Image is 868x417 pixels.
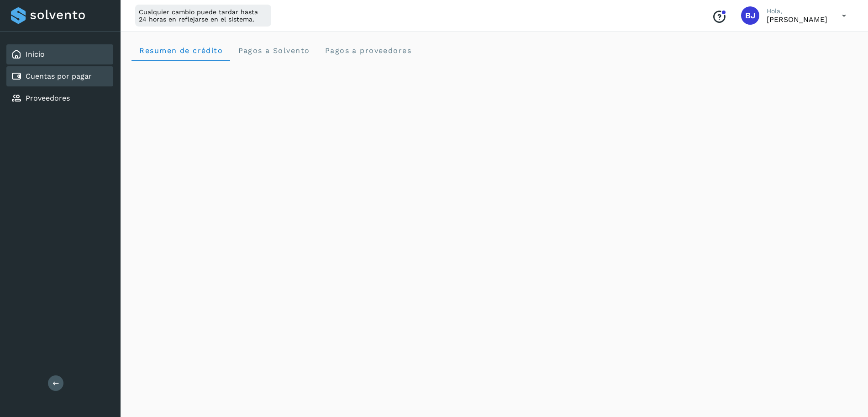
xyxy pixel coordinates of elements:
[26,94,70,102] a: Proveedores
[6,88,113,108] div: Proveedores
[26,72,92,80] a: Cuentas por pagar
[26,50,45,59] a: Inicio
[139,46,223,55] span: Resumen de crédito
[237,46,310,55] span: Pagos a Solvento
[767,7,827,15] p: Hola,
[6,44,113,64] div: Inicio
[324,46,411,55] span: Pagos a proveedores
[767,15,827,24] p: Brayant Javier Rocha Martinez
[6,66,113,86] div: Cuentas por pagar
[135,5,271,27] div: Cualquier cambio puede tardar hasta 24 horas en reflejarse en el sistema.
